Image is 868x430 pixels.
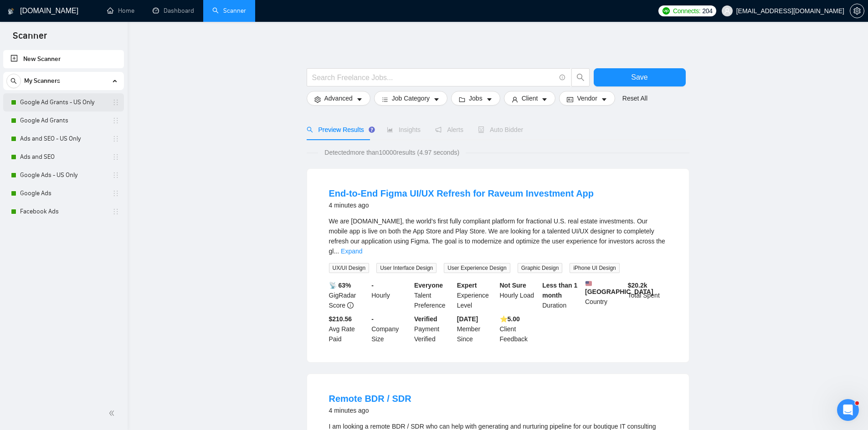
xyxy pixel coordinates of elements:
[307,126,372,133] span: Preview Results
[8,4,14,19] img: logo
[371,315,374,323] b: -
[850,4,864,18] button: setting
[583,280,626,310] div: Country
[455,314,498,344] div: Member Since
[370,280,412,310] div: Hourly
[594,68,686,86] button: Save
[451,91,500,106] button: folderJobscaret-down
[307,126,313,133] span: search
[504,91,556,106] button: userClientcaret-down
[10,50,117,68] a: New Scanner
[560,75,565,81] span: info-circle
[457,282,477,289] b: Expert
[112,117,119,124] span: holder
[414,282,443,289] b: Everyone
[329,282,351,289] b: 📡 63%
[457,315,478,323] b: [DATE]
[412,280,455,310] div: Talent Preference
[486,96,493,103] span: caret-down
[459,96,465,103] span: folder
[314,96,321,103] span: setting
[540,280,583,310] div: Duration
[414,315,437,323] b: Verified
[6,74,21,88] button: search
[724,8,730,14] span: user
[382,96,388,103] span: bars
[435,126,442,133] span: notification
[307,91,370,106] button: settingAdvancedcaret-down
[112,190,119,197] span: holder
[20,148,107,166] a: Ads and SEO
[112,208,119,215] span: holder
[7,78,21,84] span: search
[20,184,107,202] a: Google Ads
[387,126,393,133] span: area-chart
[329,263,370,273] span: UX/UI Design
[702,6,712,16] span: 204
[586,280,592,287] img: 🇺🇸
[329,188,594,198] a: End-to-End Figma UI/UX Refresh for Raveum Investment App
[112,153,119,161] span: holder
[356,96,363,103] span: caret-down
[387,126,421,133] span: Insights
[500,315,520,323] b: ⭐️ 5.00
[433,96,440,103] span: caret-down
[571,68,590,86] button: search
[850,7,864,15] span: setting
[5,29,54,48] span: Scanner
[601,96,607,103] span: caret-down
[478,126,523,133] span: Auto Bidder
[20,130,107,148] a: Ads and SEO - US Only
[3,72,124,221] li: My Scanners
[20,111,107,130] a: Google Ad Grants
[368,126,376,134] div: Tooltip anchor
[329,315,352,323] b: $210.56
[334,248,339,255] span: ...
[24,72,60,90] span: My Scanners
[673,6,700,16] span: Connects:
[498,280,541,310] div: Hourly Load
[626,280,669,310] div: Total Spent
[585,280,653,295] b: [GEOGRAPHIC_DATA]
[108,409,118,418] span: double-left
[512,96,518,103] span: user
[631,71,647,83] span: Save
[327,280,370,310] div: GigRadar Score
[327,314,370,344] div: Avg Rate Paid
[542,282,577,299] b: Less than 1 month
[329,216,667,256] div: We are Raveum.com, the world’s first fully compliant platform for fractional U.S. real estate inv...
[20,166,107,184] a: Google Ads - US Only
[347,302,354,309] span: info-circle
[663,7,670,15] img: upwork-logo.png
[107,7,134,15] a: homeHome
[522,93,538,103] span: Client
[567,96,573,103] span: idcard
[500,282,526,289] b: Not Sure
[541,96,548,103] span: caret-down
[498,314,541,344] div: Client Feedback
[376,263,437,273] span: User Interface Design
[518,263,563,273] span: Graphic Design
[444,263,510,273] span: User Experience Design
[628,282,647,289] b: $ 20.2k
[329,218,665,255] span: We are [DOMAIN_NAME], the world’s first fully compliant platform for fractional U.S. real estate ...
[412,314,455,344] div: Payment Verified
[329,394,411,404] a: Remote BDR / SDR
[392,93,430,103] span: Job Category
[3,50,124,68] li: New Scanner
[112,135,119,142] span: holder
[469,93,483,103] span: Jobs
[370,314,412,344] div: Company Size
[312,72,555,83] input: Search Freelance Jobs...
[112,172,119,179] span: holder
[455,280,498,310] div: Experience Level
[570,263,619,273] span: iPhone UI Design
[622,93,647,103] a: Reset All
[329,200,594,211] div: 4 minutes ago
[850,7,864,15] a: setting
[478,126,484,133] span: robot
[371,282,374,289] b: -
[212,7,246,15] a: searchScanner
[20,93,107,111] a: Google Ad Grants - US Only
[153,7,194,15] a: dashboardDashboard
